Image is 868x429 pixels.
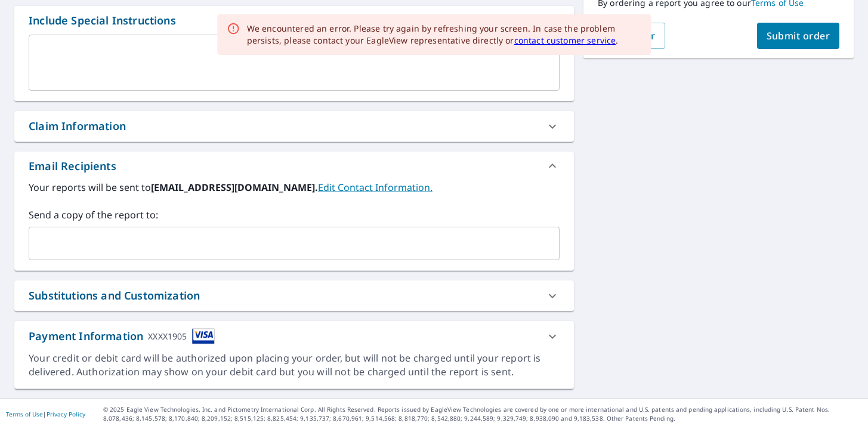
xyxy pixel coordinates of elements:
[767,29,830,42] span: Submit order
[47,410,85,418] a: Privacy Policy
[14,111,574,141] div: Claim Information
[151,181,318,194] b: [EMAIL_ADDRESS][DOMAIN_NAME].
[14,280,574,311] div: Substitutions and Customization
[14,321,574,351] div: Payment InformationXXXX1905cardImage
[29,180,560,195] label: Your reports will be sent to
[29,288,200,304] div: Substitutions and Customization
[29,351,560,379] div: Your credit or debit card will be authorized upon placing your order, but will not be charged unt...
[148,328,187,344] div: XXXX1905
[192,328,215,344] img: cardImage
[29,328,215,344] div: Payment Information
[14,6,574,35] div: Include Special Instructions
[757,23,840,49] button: Submit order
[247,23,642,47] div: We encountered an error. Please try again by refreshing your screen. In case the problem persists...
[6,411,85,418] p: |
[29,13,176,29] div: Include Special Instructions
[14,152,574,180] div: Email Recipients
[514,35,616,46] a: contact customer service
[6,410,43,418] a: Terms of Use
[318,181,433,194] a: EditContactInfo
[29,158,116,174] div: Email Recipients
[103,405,862,423] p: © 2025 Eagle View Technologies, Inc. and Pictometry International Corp. All Rights Reserved. Repo...
[29,118,126,134] div: Claim Information
[29,208,560,222] label: Send a copy of the report to:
